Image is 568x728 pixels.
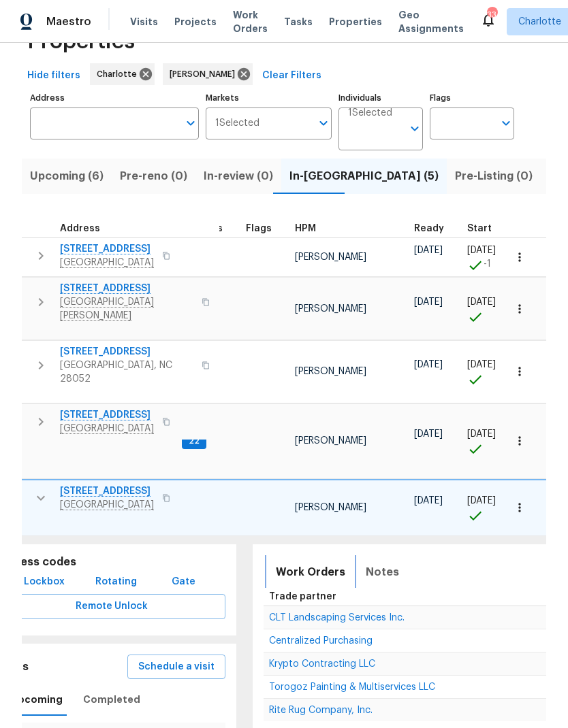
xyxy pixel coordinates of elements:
span: Geo Assignments [398,8,464,35]
a: Centralized Purchasing [269,637,373,645]
td: Project started on time [462,403,509,478]
span: Completed [83,691,140,708]
span: 1 Selected [215,118,259,129]
span: Pre-reno (0) [120,167,187,186]
span: [PERSON_NAME] [295,304,366,314]
span: [DATE] [467,496,496,506]
span: Charlotte [518,15,561,29]
span: Rite Rug Company, Inc. [269,706,373,715]
td: Project started on time [462,480,509,535]
span: Krypto Contracting LLC [269,659,375,669]
span: Properties [329,15,382,29]
span: CLT Landscaping Services Inc. [269,613,405,623]
button: Open [405,119,424,138]
span: 1 Selected [348,107,392,119]
span: [DATE] [467,360,496,369]
a: Krypto Contracting LLC [269,660,375,668]
button: Open [496,114,516,133]
button: Open [314,114,333,133]
td: Project started on time [462,341,509,403]
span: Torogoz Painting & Multiservices LLC [269,682,435,692]
span: [PERSON_NAME] [295,436,366,446]
button: Rotating [90,569,142,595]
a: Torogoz Painting & Multiservices LLC [269,683,435,691]
span: Projects [174,15,217,29]
label: Individuals [338,94,423,102]
span: [DATE] [467,429,496,439]
span: Rotating [95,574,137,591]
button: Gate [162,569,206,595]
td: Project started 1 days early [462,238,509,277]
span: Work Orders [276,563,345,582]
div: [PERSON_NAME] [163,63,253,85]
span: Clear Filters [262,67,321,84]
span: [GEOGRAPHIC_DATA], NC 28052 [60,359,193,386]
label: Address [30,94,199,102]
a: CLT Landscaping Services Inc. [269,614,405,622]
span: Ready [414,224,444,233]
span: Trade partner [269,592,336,601]
button: Hide filters [22,63,86,88]
button: Clear Filters [257,63,327,88]
div: 33 [487,8,496,22]
div: Earliest renovation start date (first business day after COE or Checkout) [414,224,456,233]
span: Flags [246,224,272,233]
span: Hide filters [27,67,80,84]
span: Work Orders [233,8,268,35]
span: Remote Unlock [10,598,215,615]
span: Charlotte [97,67,142,81]
span: [DATE] [414,246,443,255]
span: Centralized Purchasing [269,636,373,646]
span: [PERSON_NAME] [295,252,366,262]
label: Flags [430,94,514,102]
span: Pre-Listing (0) [455,167,533,186]
span: Lockbox [24,574,65,591]
span: [PERSON_NAME] [295,503,366,512]
button: Schedule a visit [127,655,225,680]
span: Start [467,224,492,233]
span: [DATE] [414,496,443,506]
a: Rite Rug Company, Inc. [269,706,373,714]
span: [DATE] [467,246,496,255]
span: Properties [27,35,135,48]
span: [DATE] [414,360,443,369]
span: Upcoming (6) [30,167,104,186]
span: 22 [183,435,205,447]
span: [DATE] [414,429,443,439]
button: Lockbox [18,569,70,595]
span: [PERSON_NAME] [295,367,366,376]
span: [DATE] [414,297,443,307]
span: [STREET_ADDRESS] [60,345,193,359]
span: Schedule a visit [138,659,215,676]
span: In-[GEOGRAPHIC_DATA] (5) [289,167,439,186]
span: Notes [366,563,399,582]
span: Visits [130,15,158,29]
span: Tasks [284,17,313,27]
span: [PERSON_NAME] [170,67,240,81]
label: Markets [206,94,332,102]
span: HPM [295,224,316,233]
span: Address [60,224,100,233]
div: Charlotte [90,63,155,85]
span: In-review (0) [204,167,273,186]
div: Actual renovation start date [467,224,504,233]
span: Upcoming [11,691,63,708]
span: Maestro [46,15,91,29]
td: Project started on time [462,278,509,340]
span: [DATE] [467,297,496,307]
span: Gate [168,574,200,591]
button: Open [181,114,200,133]
span: -1 [484,257,491,271]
